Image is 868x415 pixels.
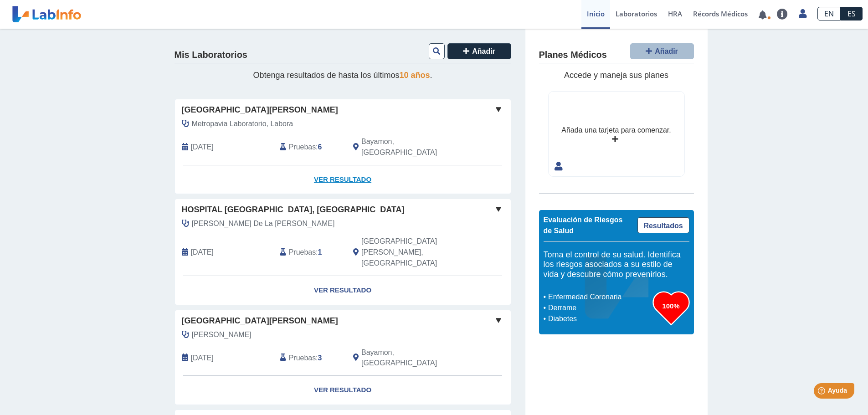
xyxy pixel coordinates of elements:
span: Diaz Velez, Carlos [192,329,252,340]
div: Añada una tarjeta para comenzar. [561,125,671,136]
div: : [273,236,346,269]
a: Ver Resultado [175,165,511,194]
b: 1 [318,248,322,256]
span: 10 años [400,71,430,80]
button: Añadir [630,43,694,59]
h3: 100% [653,300,689,312]
span: Evaluación de Riesgos de Salud [544,216,623,235]
span: Hospital [GEOGRAPHIC_DATA], [GEOGRAPHIC_DATA] [182,204,405,216]
li: Diabetes [546,313,653,324]
div: : [273,347,346,369]
span: San Juan, PR [361,236,462,269]
span: Accede y maneja sus planes [564,71,668,80]
span: 2025-08-28 [191,247,214,258]
span: Cabrera De La Mata, Luis [192,218,335,229]
span: [GEOGRAPHIC_DATA][PERSON_NAME] [182,104,338,116]
span: 2025-09-23 [191,142,214,153]
iframe: Help widget launcher [787,379,858,405]
li: Enfermedad Coronaria [546,292,653,302]
span: [GEOGRAPHIC_DATA][PERSON_NAME] [182,315,338,327]
span: 2025-05-06 [191,353,214,364]
li: Derrame [546,302,653,313]
a: ES [841,7,863,20]
button: Añadir [447,43,511,59]
span: Pruebas [289,247,316,258]
span: Metropavia Laboratorio, Labora [192,118,293,129]
a: EN [817,7,841,20]
span: Añadir [472,47,495,55]
div: : [273,136,346,158]
h4: Mis Laboratorios [175,50,247,61]
span: Obtenga resultados de hasta los últimos . [253,71,432,80]
a: Ver Resultado [175,276,511,305]
b: 3 [318,354,322,362]
b: 6 [318,143,322,151]
span: Bayamon, PR [361,347,462,369]
a: Ver Resultado [175,376,511,405]
a: Resultados [637,217,689,233]
span: Añadir [655,47,678,55]
span: HRA [668,9,682,18]
h5: Toma el control de su salud. Identifica los riesgos asociados a su estilo de vida y descubre cómo... [544,250,689,280]
h4: Planes Médicos [539,50,607,61]
span: Bayamon, PR [361,136,462,158]
span: Pruebas [289,142,316,153]
span: Pruebas [289,353,316,364]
